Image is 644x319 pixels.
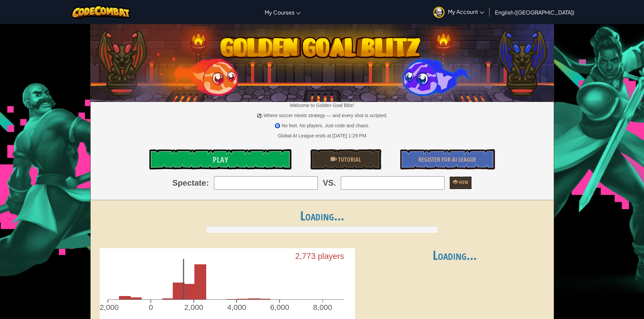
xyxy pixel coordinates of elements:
[213,154,228,165] span: Play
[206,177,209,189] span: :
[97,303,119,312] text: -2,000
[91,112,554,119] p: ⚽ Where soccer meets strategy — and every shot is scripted.
[91,102,554,109] p: Welcome to Golden Goal Blitz!
[91,122,554,129] p: 🧿 No feet. No players. Just code and chaos.
[323,177,336,189] span: VS.
[227,303,246,312] text: 4,000
[313,303,332,312] text: 8,000
[261,3,304,21] a: My Courses
[492,3,578,21] a: English ([GEOGRAPHIC_DATA])
[433,7,445,18] img: avatar
[337,155,361,164] span: Tutorial
[495,9,574,16] span: English ([GEOGRAPHIC_DATA])
[270,303,289,312] text: 6,000
[295,252,344,261] text: 2,773 players
[430,1,487,23] a: My Account
[172,177,206,189] span: Spectate
[458,179,468,185] span: View
[148,303,153,312] text: 0
[184,303,203,312] text: 2,000
[91,21,554,102] img: Golden Goal
[400,149,495,169] a: Register for AI League
[419,155,476,164] span: Register for AI League
[265,9,294,16] span: My Courses
[278,132,366,139] div: Global AI League ends at [DATE] 1:29 PM
[71,5,130,19] img: CodeCombat logo
[91,209,554,223] h1: Loading...
[310,149,381,169] a: Tutorial
[448,8,484,15] span: My Account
